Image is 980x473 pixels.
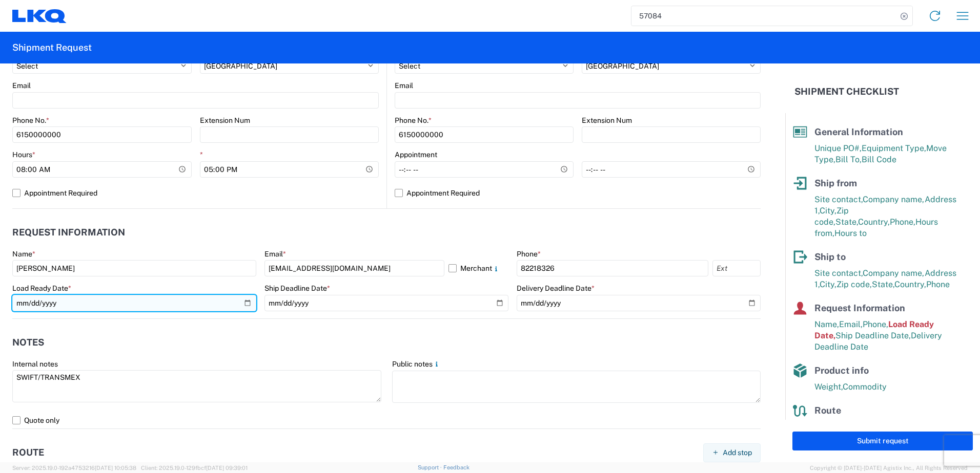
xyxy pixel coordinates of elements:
[814,178,857,188] span: Ship from
[862,143,926,153] span: Equipment Type,
[395,150,437,159] label: Appointment
[814,143,862,153] span: Unique PO#,
[703,443,761,462] button: Add stop
[12,185,379,201] label: Appointment Required
[820,279,836,289] span: City,
[264,249,286,259] label: Email
[712,260,761,276] input: Ext
[894,279,926,289] span: Country,
[443,464,469,470] a: Feedback
[12,116,49,125] label: Phone No.
[12,227,125,238] h2: Request Information
[926,279,950,289] span: Phone
[839,319,863,329] span: Email,
[582,116,632,125] label: Extension Num
[12,284,71,293] label: Load Ready Date
[814,303,905,313] span: Request Information
[814,365,869,376] span: Product info
[863,268,925,278] span: Company name,
[890,217,915,227] span: Phone,
[810,463,968,472] span: Copyright © [DATE]-[DATE] Agistix Inc., All Rights Reserved
[12,81,31,90] label: Email
[206,465,248,471] span: [DATE] 09:39:01
[517,284,595,293] label: Delivery Deadline Date
[723,448,752,458] span: Add stop
[392,359,441,369] label: Public notes
[814,268,863,278] span: Site contact,
[12,447,44,458] h2: Route
[872,279,894,289] span: State,
[834,228,867,238] span: Hours to
[814,195,863,204] span: Site contact,
[12,337,44,348] h2: Notes
[141,465,248,471] span: Client: 2025.19.0-129fbcf
[12,465,136,471] span: Server: 2025.19.0-192a4753216
[95,465,136,471] span: [DATE] 10:05:38
[814,405,841,416] span: Route
[862,155,896,164] span: Bill Code
[863,319,888,329] span: Phone,
[12,359,58,369] label: Internal notes
[835,217,858,227] span: State,
[835,331,911,340] span: Ship Deadline Date,
[814,382,843,392] span: Weight,
[517,249,541,259] label: Phone
[395,81,413,90] label: Email
[794,85,899,98] h2: Shipment Checklist
[792,432,973,450] button: Submit request
[843,382,887,392] span: Commodity
[200,116,250,125] label: Extension Num
[395,116,432,125] label: Phone No.
[863,195,925,204] span: Company name,
[836,279,872,289] span: Zip code,
[264,284,330,293] label: Ship Deadline Date
[814,126,903,137] span: General Information
[418,464,443,470] a: Support
[12,41,92,54] h2: Shipment Request
[12,249,35,259] label: Name
[448,260,508,276] label: Merchant
[395,185,761,201] label: Appointment Required
[631,6,897,26] input: Shipment, tracking or reference number
[814,319,839,329] span: Name,
[814,251,846,262] span: Ship to
[12,412,761,428] label: Quote only
[835,155,862,164] span: Bill To,
[820,206,836,216] span: City,
[858,217,890,227] span: Country,
[12,150,35,159] label: Hours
